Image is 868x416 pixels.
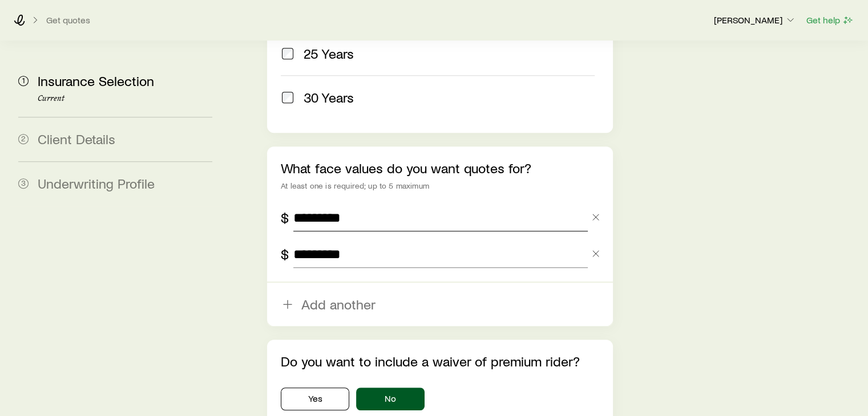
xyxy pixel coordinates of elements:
span: Underwriting Profile [38,175,155,191]
p: Current [38,94,212,103]
div: At least one is required; up to 5 maximum [281,181,599,190]
p: [PERSON_NAME] [714,14,796,26]
p: Do you want to include a waiver of premium rider? [281,353,599,369]
input: 30 Years [282,92,293,103]
button: Get help [806,14,854,27]
span: 2 [18,134,29,144]
label: What face values do you want quotes for? [281,160,531,176]
span: 3 [18,178,29,189]
input: 25 Years [282,48,293,59]
span: Insurance Selection [38,72,154,89]
span: 1 [18,76,29,86]
div: $ [281,246,289,262]
div: $ [281,210,289,226]
button: No [356,388,425,410]
button: [PERSON_NAME] [713,14,797,27]
span: 25 Years [304,46,354,62]
button: Get quotes [46,15,91,26]
button: Yes [281,388,349,410]
span: Client Details [38,130,115,147]
button: Add another [267,283,612,326]
span: 30 Years [304,89,354,105]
